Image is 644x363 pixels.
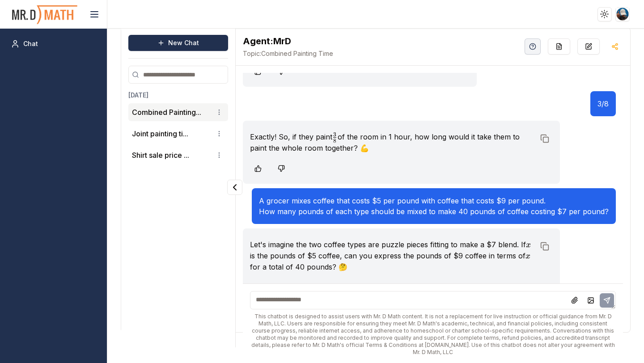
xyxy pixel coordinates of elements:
[616,8,629,21] img: ACg8ocJeiOlVThhq5bxKmVUtSfqrr0SEV8PqAlbmUPdoQiMh8qpyo_DAOw=s96-c
[336,132,337,139] span: ​
[214,107,225,118] button: Conversation options
[525,252,530,260] span: x
[227,180,242,195] button: Collapse panel
[7,36,100,52] a: Chat
[128,91,228,100] h3: [DATE]
[243,49,333,58] span: Combined Painting Time
[214,150,225,160] button: Conversation options
[23,39,38,48] span: Chat
[11,3,78,26] img: PromptOwl
[333,131,336,138] span: 3
[250,239,535,272] p: Let's imagine the two coffee types are puzzle pieces fitting to make a $7 blend. If is the pounds...
[132,150,189,160] button: Shirt sale price ...
[250,313,616,356] div: This chatbot is designed to assist users with Mr. D Math content. It is not a replacement for liv...
[132,128,188,139] button: Joint painting ti...
[597,98,609,109] p: 3/8
[525,38,541,55] button: Help Videos
[243,35,333,47] h2: MrD
[548,38,570,55] button: Re-Fill Questions
[250,131,535,153] p: Exactly! So, if they paint of the room in 1 hour, how long would it take them to paint the whole ...
[526,241,531,249] span: x
[214,128,225,139] button: Conversation options
[132,107,201,118] button: Combined Painting...
[259,195,609,217] p: A grocer mixes coffee that costs $5 per pound with coffee that costs $9 per pound. How many pound...
[128,35,228,51] button: New Chat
